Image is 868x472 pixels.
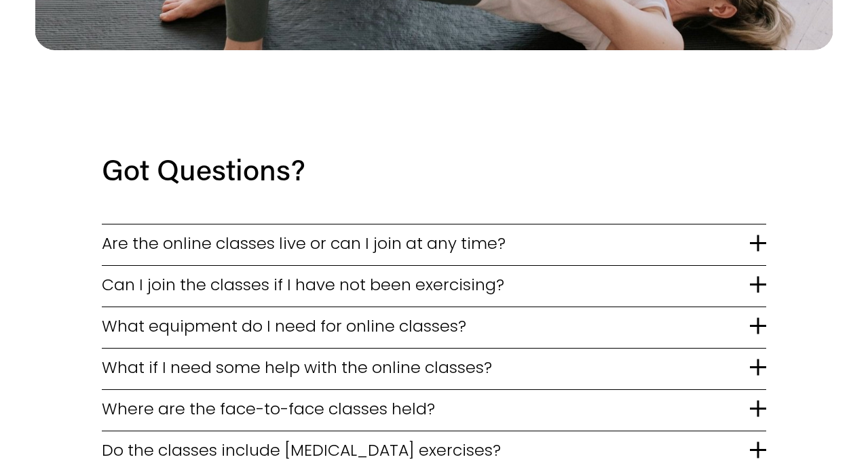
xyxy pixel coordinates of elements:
[102,438,750,462] span: Do the classes include [MEDICAL_DATA] exercises?
[102,307,766,348] button: What equipment do I need for online classes?
[102,266,766,307] button: Can I join the classes if I have not been exercising?
[102,397,750,420] span: Where are the face-to-face classes held?
[102,224,766,265] button: Are the online classes live or can I join at any time?
[102,431,766,472] button: Do the classes include [MEDICAL_DATA] exercises?
[102,349,766,389] button: What if I need some help with the online classes?
[102,231,750,255] span: Are the online classes live or can I join at any time?
[102,314,750,338] span: What equipment do I need for online classes?
[102,150,732,189] h2: Got Questions?
[102,355,750,379] span: What if I need some help with the online classes?
[102,390,766,431] button: Where are the face-to-face classes held?
[102,273,750,296] span: Can I join the classes if I have not been exercising?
